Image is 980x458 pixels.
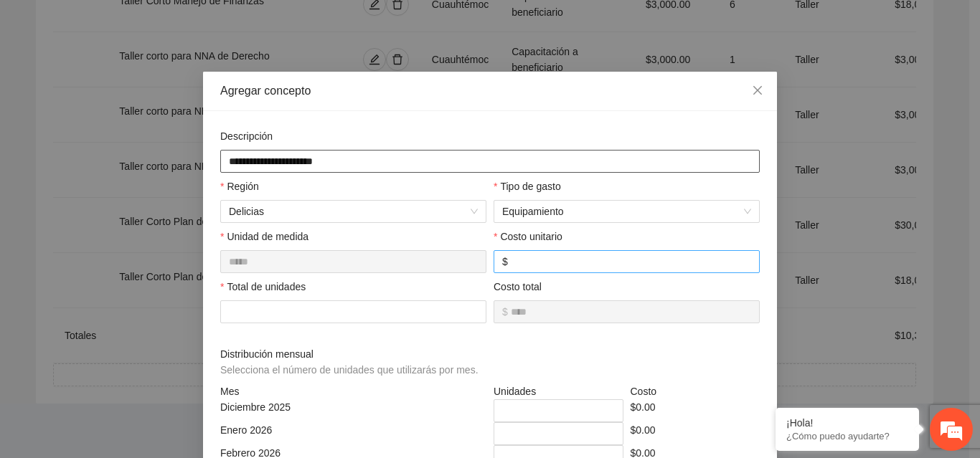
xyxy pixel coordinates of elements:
[217,399,490,422] div: Diciembre 2025
[627,422,764,445] div: $0.00
[502,254,508,269] span: $
[627,399,764,422] div: $0.00
[786,417,908,429] div: ¡Hola!
[217,422,490,445] div: Enero 2026
[786,431,908,442] p: ¿Cómo puedo ayudarte?
[752,85,763,96] span: close
[7,305,273,356] textarea: Escriba su mensaje y pulse “Intro”
[83,148,198,293] span: Estamos en línea.
[494,178,561,194] label: Tipo de gasto
[220,364,479,376] span: Selecciona el número de unidades que utilizarás por mes.
[220,346,484,378] span: Distribución mensual
[220,178,259,194] label: Región
[627,383,764,399] div: Costo
[220,279,306,295] label: Total de unidades
[494,279,542,295] label: Costo total
[229,201,478,222] span: Delicias
[75,73,241,92] div: Chatee con nosotros ahora
[217,383,490,399] div: Mes
[494,229,562,244] label: Costo unitario
[738,72,777,110] button: Close
[235,7,270,42] div: Minimizar ventana de chat en vivo
[502,201,751,222] span: Equipamiento
[220,83,760,99] div: Agregar concepto
[220,128,273,144] label: Descripción
[502,304,508,320] span: $
[220,229,308,244] label: Unidad de medida
[490,383,627,399] div: Unidades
